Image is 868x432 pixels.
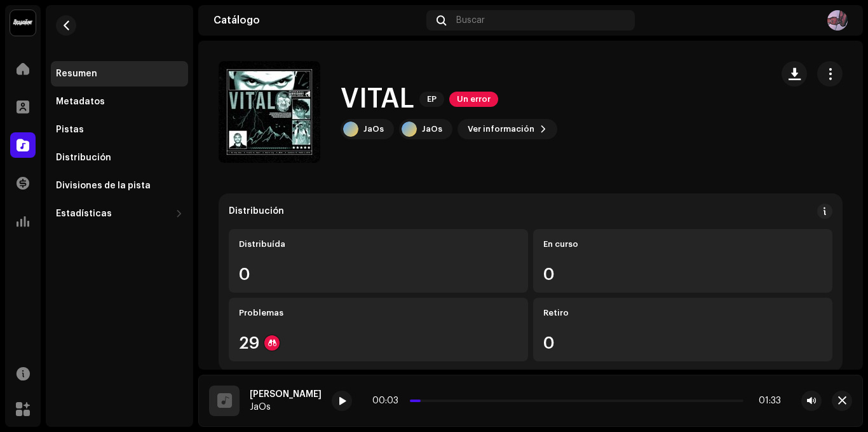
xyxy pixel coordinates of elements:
div: JaOs [250,402,322,412]
re-m-nav-dropdown: Estadísticas [51,201,188,226]
div: [PERSON_NAME] [250,389,322,400]
div: 00:03 [372,396,405,406]
div: JaOs [422,124,442,134]
button: Ver información [458,119,557,139]
div: Distribución [229,206,284,216]
div: Estadísticas [56,209,112,219]
div: En curso [543,239,822,249]
div: Problemas [239,308,518,318]
div: 01:33 [749,396,781,406]
span: Ver información [468,116,534,142]
re-m-nav-item: Divisiones de la pista [51,173,188,199]
div: Divisiones de la pista [56,181,151,191]
div: Resumen [56,69,97,79]
re-m-nav-item: Metadatos [51,89,188,115]
div: Metadatos [56,97,105,107]
div: Distribución [56,153,111,163]
div: Retiro [543,308,822,318]
img: 10370c6a-d0e2-4592-b8a2-38f444b0ca44 [10,10,36,36]
img: 2b3885bd-167c-44b4-b767-310546e9397c [827,10,848,31]
h1: VITAL [341,85,414,114]
re-m-nav-item: Pistas [51,117,188,143]
div: Catálogo [214,15,421,25]
span: Un error [449,92,498,107]
span: Buscar [456,15,485,25]
div: Distribuída [239,239,518,249]
div: Pistas [56,125,84,135]
span: EP [419,92,444,107]
re-m-nav-item: Resumen [51,61,188,87]
div: JaOs [363,124,384,134]
re-m-nav-item: Distribución [51,145,188,171]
